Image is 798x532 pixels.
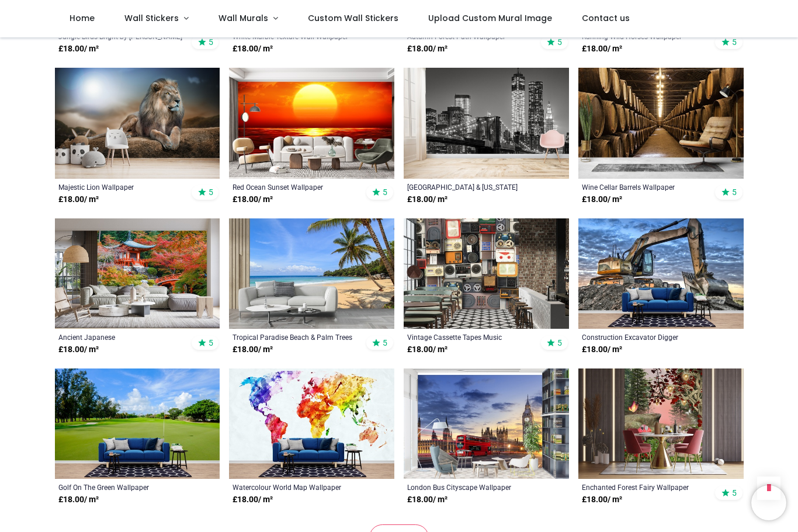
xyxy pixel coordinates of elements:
strong: £ 18.00 / m² [233,344,273,356]
a: Enchanted Forest Fairy Wallpaper [582,482,709,492]
strong: £ 18.00 / m² [233,43,273,55]
strong: £ 18.00 / m² [582,344,622,356]
strong: £ 18.00 / m² [407,194,447,206]
strong: £ 18.00 / m² [582,494,622,506]
img: Vintage Cassette Tapes Music Wall Mural Wallpaper [404,218,569,329]
span: 5 [732,187,737,197]
span: 5 [209,37,213,47]
img: Red Ocean Sunset Wall Mural Wallpaper [229,68,394,178]
a: Majestic Lion Wallpaper [58,182,185,192]
strong: £ 18.00 / m² [58,194,99,206]
span: 5 [383,338,387,348]
img: Enchanted Forest Fairy Wall Mural Wallpaper [578,368,744,479]
strong: £ 18.00 / m² [582,43,622,55]
img: Golf On The Green Wall Mural Wallpaper [55,368,220,479]
span: 5 [209,187,213,197]
a: London Bus Cityscape Wallpaper [407,482,534,492]
img: Construction Excavator Digger Wall Mural Wallpaper [578,218,744,329]
img: Watercolour World Map Wall Mural Wallpaper [229,368,394,479]
a: [GEOGRAPHIC_DATA] & [US_STATE] Skyscrapers Wallpaper [407,182,534,192]
span: Wall Stickers [124,12,179,24]
strong: £ 18.00 / m² [407,344,447,356]
span: Wall Murals [218,12,268,24]
a: Red Ocean Sunset Wallpaper [233,182,359,192]
a: Vintage Cassette Tapes Music Wallpaper [407,332,534,342]
span: 5 [732,37,737,47]
iframe: Brevo live chat [751,485,786,520]
a: Ancient Japanese [DEMOGRAPHIC_DATA] Wallpaper [58,332,185,342]
img: Ancient Japanese Temple Wall Mural Wallpaper [55,218,220,329]
strong: £ 18.00 / m² [58,494,99,506]
a: Wine Cellar Barrels Wallpaper [582,182,709,192]
strong: £ 18.00 / m² [233,494,273,506]
strong: £ 18.00 / m² [407,43,447,55]
span: 5 [209,338,213,348]
strong: £ 18.00 / m² [58,43,99,55]
img: Brooklyn Bridge & New York Skyscrapers Wall Mural Wallpaper [404,68,569,178]
a: Watercolour World Map Wallpaper [233,482,359,492]
span: 5 [383,187,387,197]
span: Contact us [582,12,630,24]
span: Custom Wall Stickers [308,12,398,24]
span: 5 [557,338,562,348]
img: Wine Cellar Barrels Wall Mural Wallpaper [578,68,744,178]
a: Tropical Paradise Beach & Palm Trees Wallpaper [233,332,359,342]
strong: £ 18.00 / m² [233,194,273,206]
img: London Bus Cityscape Wall Mural Wallpaper [404,368,569,479]
strong: £ 18.00 / m² [582,194,622,206]
span: Home [70,12,95,24]
span: Upload Custom Mural Image [428,12,552,24]
strong: £ 18.00 / m² [407,494,447,506]
a: Golf On The Green Wallpaper [58,482,185,492]
span: 5 [557,37,562,47]
a: Construction Excavator Digger Wallpaper [582,332,709,342]
img: Majestic Lion Wall Mural Wallpaper [55,68,220,178]
span: 5 [732,488,737,498]
strong: £ 18.00 / m² [58,344,99,356]
img: Tropical Paradise Beach & Palm Trees Wall Mural Wallpaper [229,218,394,329]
